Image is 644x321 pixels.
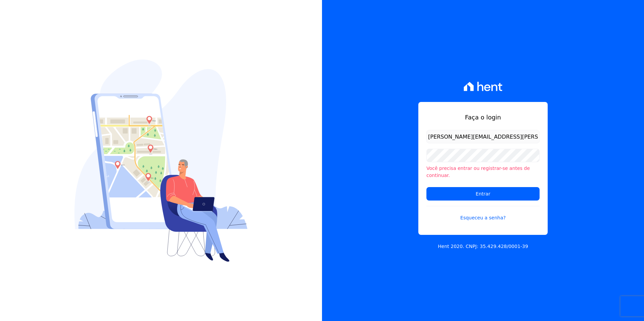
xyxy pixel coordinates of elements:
[426,206,540,221] a: Esqueceu a senha?
[74,60,248,262] img: Login
[426,187,540,201] input: Entrar
[426,113,540,122] h1: Faça o login
[438,243,528,250] p: Hent 2020. CNPJ: 35.429.428/0001-39
[426,165,540,179] li: Você precisa entrar ou registrar-se antes de continuar.
[426,130,540,143] input: Email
